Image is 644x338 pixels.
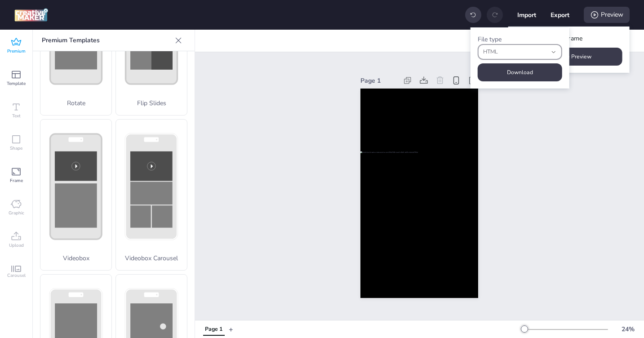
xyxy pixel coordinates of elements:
span: Template [7,80,26,87]
span: Graphic [9,209,24,217]
span: Upload [9,242,24,249]
div: 24 % [617,325,639,334]
button: + [229,321,233,337]
p: Videobox [40,253,111,263]
button: Download [478,63,562,81]
span: Carousel [7,272,26,279]
div: Tabs [199,321,229,337]
button: Import [517,5,536,24]
span: Shape [10,145,22,152]
span: Premium [7,48,26,55]
button: Export [551,5,569,24]
span: Text [12,112,21,120]
p: Rotate [40,98,111,108]
div: Preview [584,7,630,23]
span: HTML [483,48,547,56]
label: File type [478,35,502,44]
p: Flip Slides [116,98,187,108]
p: Videobox Carousel [116,253,187,263]
p: Premium Templates [42,30,171,51]
img: logo Creative Maker [14,8,48,22]
span: Frame [10,177,23,184]
button: Generate Preview [515,48,622,66]
button: fileType [478,44,562,60]
div: Page 1 [360,76,397,85]
span: With mobile frame [528,34,582,43]
div: Page 1 [205,325,222,334]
